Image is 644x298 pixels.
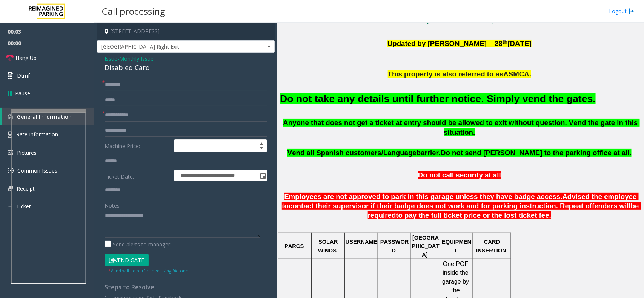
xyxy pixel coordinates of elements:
span: to pay the full ticket price or the lost ticket fee. [396,211,552,219]
span: This property is also referred to as [388,70,504,78]
span: th [503,39,508,45]
span: Vend all Spanish customers/Language [287,149,417,157]
span: Advised the employee to [282,193,639,210]
small: Vend will be performed using 9# tone [108,268,188,274]
label: Machine Price: [103,139,172,152]
span: contact their supervisor if their badge does not work and for parking instruction. Repeat offende... [289,202,631,210]
span: [GEOGRAPHIC_DATA] [412,235,440,258]
div: Disabled Card [105,63,267,73]
span: Anyone that does not get a ticket at entry should be allowed to exit without question. Vend the g... [283,119,640,137]
span: Pause [15,89,30,97]
a: Logout [609,7,635,15]
h4: Steps to Resolve [105,284,267,291]
span: [GEOGRAPHIC_DATA] Right Exit [97,41,239,53]
font: Do not take any details until further notice. Simply vend the gates. [280,93,596,104]
img: 'icon' [8,203,12,210]
a: General Information [2,108,94,125]
h3: Call processing [98,2,169,20]
h4: [STREET_ADDRESS] [97,23,275,40]
span: PASSWORD [380,239,409,253]
img: 'icon' [8,131,12,138]
img: 'icon' [8,150,13,155]
span: Toggle popup [258,170,267,181]
span: SOLAR WINDS [318,239,339,253]
img: 'icon' [8,168,14,174]
span: ASMCA. [504,70,532,78]
span: Monthly Issue [119,55,154,63]
span: barrier. [417,149,441,157]
span: USERNAME [346,239,377,245]
button: Vend Gate [105,254,149,267]
span: [DATE] [508,40,532,47]
label: Notes: [105,199,121,209]
span: Increase value [256,140,267,146]
span: Updated by [PERSON_NAME] – 28 [387,40,503,47]
img: 'icon' [8,186,13,191]
span: Decrease value [256,146,267,152]
span: CARD INSERTION [476,239,506,253]
span: Hang Up [15,54,37,62]
img: logout [629,7,635,15]
span: - [117,55,154,62]
span: Issue [105,55,117,63]
label: Send alerts to manager [105,240,170,248]
span: Do not call security at all [418,171,501,179]
span: Do not send [PERSON_NAME] to the parking office at all. [441,149,632,157]
span: EQUIPMENT [442,239,471,253]
span: Dtmf [17,72,30,79]
span: Employees are not approved to park in this garage unless they have badge access. [284,193,563,200]
label: Ticket Date: [103,170,172,181]
span: PARCS [284,243,304,249]
img: 'icon' [8,114,13,119]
